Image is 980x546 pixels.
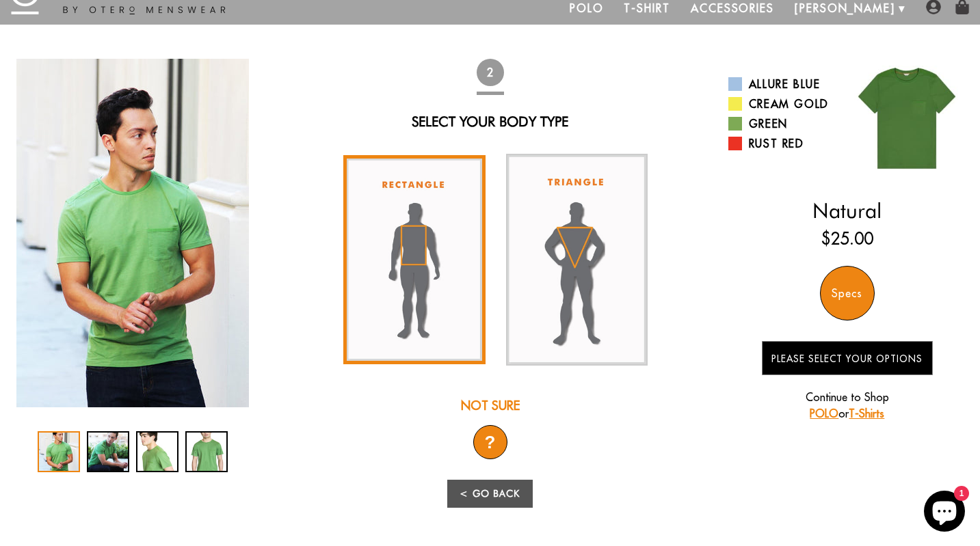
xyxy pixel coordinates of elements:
div: 2 / 4 [252,59,490,407]
div: 1 / 4 [38,431,80,472]
a: T-Shirts [849,407,884,420]
a: Rust Red [728,135,837,152]
h2: Natural [728,198,966,223]
div: ? [473,425,507,459]
div: Not Sure [333,396,648,415]
div: Specs [820,266,875,320]
span: Please Select Your Options [771,353,923,365]
h2: Select Your Body Type [333,113,648,130]
p: Continue to Shop or [762,389,933,422]
div: 2 / 4 [87,431,129,472]
button: Please Select Your Options [762,341,933,375]
div: 1 / 4 [14,59,252,407]
img: rectangle-body_336x.jpg [343,155,486,365]
a: POLO [810,407,838,420]
a: Green [728,115,837,132]
div: 4 / 4 [185,431,228,472]
ins: $25.00 [821,226,873,251]
span: 2 [477,59,504,86]
a: Cream Gold [728,96,837,112]
img: triangle-body_336x.jpg [506,154,648,366]
img: 011.jpg [847,59,966,178]
div: 3 / 4 [136,431,178,472]
inbox-online-store-chat: Shopify online store chat [920,491,969,535]
a: < Go Back [447,480,532,508]
img: IMG_2301_copy_1024x1024_2x_fd552caf-70a7-46be-9241-7165db1074ca_340x.jpg [16,59,249,407]
a: Allure Blue [728,76,837,92]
